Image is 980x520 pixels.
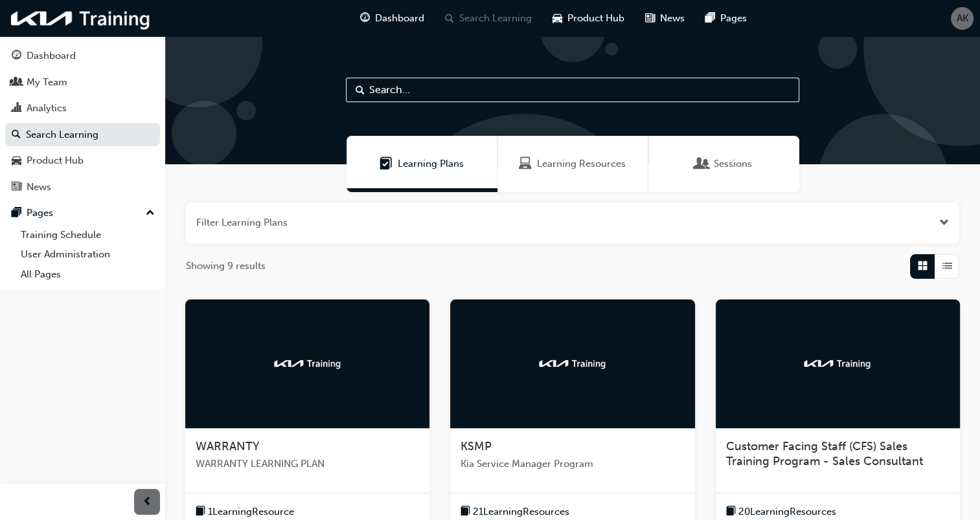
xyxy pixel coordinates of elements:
span: AK [957,11,968,26]
div: Product Hub [27,153,84,168]
button: AK [951,7,974,30]
a: Learning PlansLearning Plans [347,136,497,192]
span: search-icon [445,10,454,27]
span: 20 Learning Resources [738,504,836,519]
span: car-icon [12,155,21,167]
a: search-iconSearch Learning [435,5,542,32]
div: News [27,180,51,195]
button: DashboardMy TeamAnalyticsSearch LearningProduct HubNews [5,41,160,201]
span: prev-icon [142,494,152,510]
span: WARRANTY [196,439,260,453]
span: Customer Facing Staff (CFS) Sales Training Program - Sales Consultant [726,439,923,469]
span: news-icon [12,182,21,193]
a: SessionsSessions [648,136,799,192]
span: book-icon [196,504,205,520]
div: Pages [27,206,53,221]
button: book-icon21LearningResources [461,504,569,520]
a: Training Schedule [16,225,160,245]
span: Dashboard [375,11,424,26]
span: Kia Service Manager Program [461,457,684,471]
span: guage-icon [360,10,370,27]
span: Learning Plans [380,157,393,171]
a: Dashboard [5,44,160,68]
a: Product Hub [5,149,160,173]
span: Search Learning [459,11,532,26]
span: book-icon [726,504,736,520]
span: 1 Learning Resource [208,504,294,519]
span: Learning Resources [537,157,626,171]
a: Analytics [5,96,160,120]
span: KSMP [461,439,492,453]
span: guage-icon [12,50,21,62]
a: news-iconNews [635,5,695,32]
span: search-icon [12,129,21,141]
span: Product Hub [567,11,624,26]
span: Learning Resources [519,157,532,171]
span: Showing 9 results [186,259,266,274]
a: My Team [5,70,160,94]
span: List [942,259,952,274]
a: All Pages [16,265,160,285]
span: pages-icon [12,208,21,219]
a: News [5,175,160,199]
span: Pages [720,11,747,26]
span: Sessions [714,157,752,171]
div: Dashboard [27,49,76,63]
span: Learning Plans [398,157,464,171]
input: Search... [346,78,799,102]
span: News [660,11,685,26]
button: Open the filter [939,215,949,230]
span: Grid [918,259,928,274]
a: Search Learning [5,123,160,147]
a: User Administration [16,244,160,265]
span: people-icon [12,77,21,89]
a: pages-iconPages [695,5,757,32]
span: pages-icon [705,10,715,27]
button: Pages [5,201,160,225]
span: news-icon [645,10,655,27]
span: up-icon [146,205,155,222]
div: My Team [27,75,67,90]
a: car-iconProduct Hub [542,5,635,32]
div: Analytics [27,101,67,116]
img: kia-training [802,357,873,370]
span: car-icon [553,10,562,27]
span: book-icon [461,504,470,520]
span: 21 Learning Resources [473,504,569,519]
img: kia-training [6,5,155,32]
button: book-icon1LearningResource [196,504,294,520]
span: WARRANTY LEARNING PLAN [196,457,419,471]
a: Learning ResourcesLearning Resources [497,136,648,192]
a: guage-iconDashboard [350,5,435,32]
button: book-icon20LearningResources [726,504,836,520]
span: Sessions [696,157,709,171]
img: kia-training [272,357,343,370]
img: kia-training [537,357,608,370]
span: chart-icon [12,103,21,114]
span: Search [356,83,365,98]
